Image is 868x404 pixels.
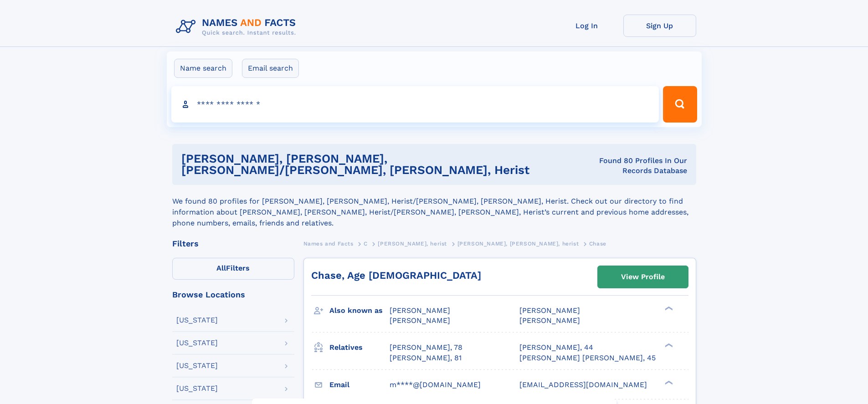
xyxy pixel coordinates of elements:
span: [EMAIL_ADDRESS][DOMAIN_NAME] [519,380,647,389]
a: [PERSON_NAME] [PERSON_NAME], 45 [519,353,656,363]
div: ❯ [663,343,673,348]
span: C [364,240,368,247]
label: Email search [242,59,299,78]
span: Chase [589,240,606,247]
h1: [PERSON_NAME], [PERSON_NAME], [PERSON_NAME]/[PERSON_NAME], [PERSON_NAME], Herist [181,153,577,176]
span: [PERSON_NAME] [390,316,450,325]
span: [PERSON_NAME] [390,306,450,315]
a: Log In [550,15,623,37]
a: [PERSON_NAME], herist [378,238,447,249]
input: search input [171,86,659,123]
img: Logo Names and Facts [172,15,303,39]
a: [PERSON_NAME], 81 [390,353,462,363]
div: [US_STATE] [176,339,218,347]
a: Names and Facts [303,238,354,249]
div: We found 80 profiles for [PERSON_NAME], [PERSON_NAME], Herist/[PERSON_NAME], [PERSON_NAME], Heris... [172,185,696,229]
span: All [216,264,226,272]
span: [PERSON_NAME], [PERSON_NAME], herist [457,240,579,247]
h3: Also known as [329,303,390,318]
div: [US_STATE] [176,385,218,392]
div: [US_STATE] [176,317,218,324]
label: Name search [174,59,232,78]
label: Filters [172,258,294,280]
a: [PERSON_NAME], 44 [519,343,593,353]
div: Found 80 Profiles In Our Records Database [577,156,687,176]
a: Sign Up [623,15,696,37]
div: Browse Locations [172,291,294,299]
div: View Profile [621,266,665,287]
button: Search Button [663,86,697,123]
div: ❯ [663,379,673,385]
span: [PERSON_NAME] [519,316,580,325]
div: [US_STATE] [176,362,218,369]
a: [PERSON_NAME], [PERSON_NAME], herist [457,238,579,249]
span: [PERSON_NAME] [519,306,580,315]
span: [PERSON_NAME], herist [378,240,447,247]
a: C [364,238,368,249]
div: ❯ [663,306,673,312]
div: Filters [172,240,294,248]
a: [PERSON_NAME], 78 [390,343,462,353]
h3: Email [329,377,390,393]
a: Chase, Age [DEMOGRAPHIC_DATA] [311,270,481,281]
h3: Relatives [329,340,390,355]
a: View Profile [598,266,688,288]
